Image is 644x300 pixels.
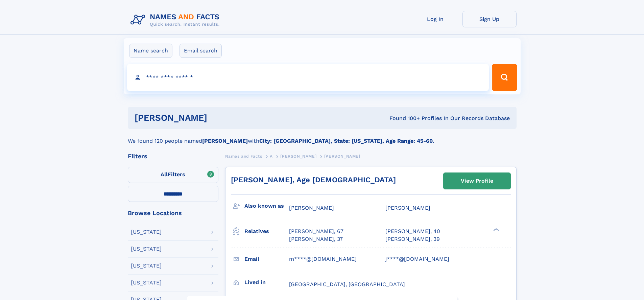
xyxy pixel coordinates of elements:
label: Filters [128,167,218,183]
label: Name search [129,44,172,58]
a: [PERSON_NAME], Age [DEMOGRAPHIC_DATA] [231,176,396,184]
a: Sign Up [462,11,517,27]
h3: Lived in [244,277,289,288]
div: View Profile [461,173,493,189]
span: [PERSON_NAME] [289,205,334,211]
span: All [161,171,168,178]
div: We found 120 people named with . [128,129,517,145]
a: [PERSON_NAME], 39 [385,235,440,243]
div: [US_STATE] [131,246,162,252]
a: View Profile [444,173,510,189]
a: Names and Facts [225,152,262,160]
h1: [PERSON_NAME] [135,114,299,122]
h3: Email [244,253,289,265]
div: ❯ [492,228,500,232]
span: [PERSON_NAME] [324,154,360,159]
input: search input [127,64,489,91]
button: Search Button [492,64,517,91]
div: Browse Locations [128,210,218,216]
div: [US_STATE] [131,280,162,285]
label: Email search [180,44,222,58]
div: Filters [128,153,218,159]
span: A [270,154,273,159]
span: [PERSON_NAME] [385,205,430,211]
b: [PERSON_NAME] [202,138,248,144]
div: [US_STATE] [131,263,162,269]
a: Log In [408,11,462,27]
a: A [270,152,273,160]
span: [PERSON_NAME] [280,154,316,159]
b: City: [GEOGRAPHIC_DATA], State: [US_STATE], Age Range: 45-60 [259,138,433,144]
a: [PERSON_NAME] [280,152,316,160]
a: [PERSON_NAME], 37 [289,235,343,243]
span: [GEOGRAPHIC_DATA], [GEOGRAPHIC_DATA] [289,281,405,287]
a: [PERSON_NAME], 67 [289,228,343,235]
a: [PERSON_NAME], 40 [385,228,440,235]
h3: Also known as [244,200,289,212]
div: Found 100+ Profiles In Our Records Database [298,115,510,122]
h3: Relatives [244,226,289,237]
div: [US_STATE] [131,229,162,235]
img: Logo Names and Facts [128,11,225,29]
